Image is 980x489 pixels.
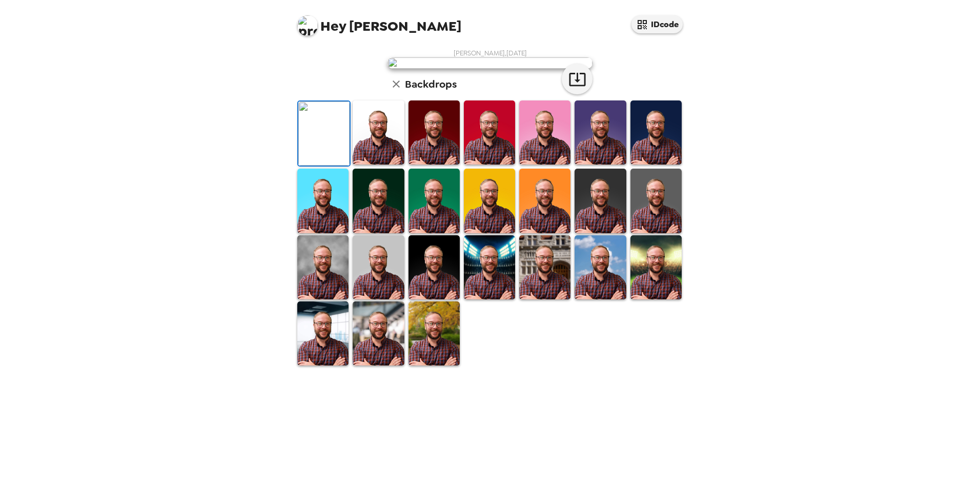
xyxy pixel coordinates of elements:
[631,15,683,33] button: IDcode
[405,76,457,92] h6: Backdrops
[454,49,527,57] span: [PERSON_NAME] , [DATE]
[297,15,318,36] img: profile pic
[320,17,346,35] span: Hey
[297,10,461,33] span: [PERSON_NAME]
[387,57,593,69] img: user
[298,101,350,166] img: Original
